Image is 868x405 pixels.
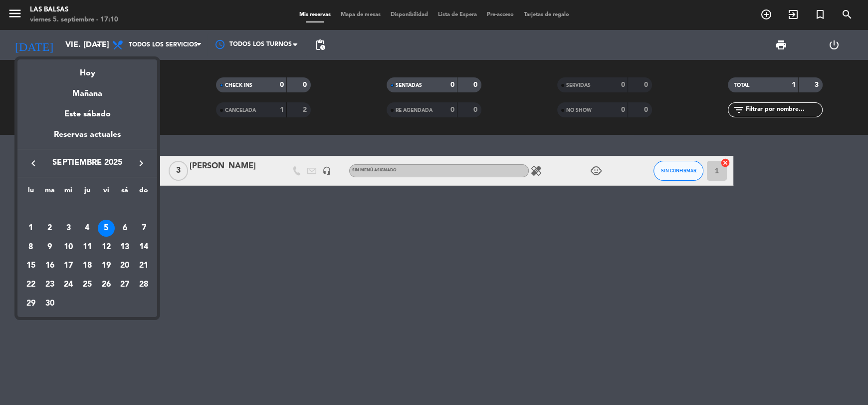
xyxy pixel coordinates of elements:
[132,157,150,170] button: keyboard_arrow_right
[42,156,132,169] span: septiembre 2025
[134,256,153,275] td: 21 de septiembre de 2025
[78,219,97,238] td: 4 de septiembre de 2025
[78,238,97,257] td: 11 de septiembre de 2025
[41,276,58,293] div: 23
[135,239,152,256] div: 14
[22,220,39,237] div: 1
[22,239,39,256] div: 8
[21,238,40,257] td: 8 de septiembre de 2025
[17,128,157,149] div: Reservas actuales
[21,185,40,200] th: lunes
[59,185,78,200] th: miércoles
[79,239,96,256] div: 11
[21,294,40,313] td: 29 de septiembre de 2025
[116,238,135,257] td: 13 de septiembre de 2025
[116,275,135,294] td: 27 de septiembre de 2025
[135,257,152,274] div: 21
[97,219,116,238] td: 5 de septiembre de 2025
[79,276,96,293] div: 25
[24,157,42,170] button: keyboard_arrow_left
[116,220,133,237] div: 6
[17,100,157,128] div: Este sábado
[41,220,58,237] div: 2
[116,219,135,238] td: 6 de septiembre de 2025
[97,238,116,257] td: 12 de septiembre de 2025
[79,220,96,237] div: 4
[135,157,147,169] i: keyboard_arrow_right
[22,257,39,274] div: 15
[60,220,77,237] div: 3
[60,239,77,256] div: 10
[78,185,97,200] th: jueves
[116,256,135,275] td: 20 de septiembre de 2025
[78,275,97,294] td: 25 de septiembre de 2025
[97,275,116,294] td: 26 de septiembre de 2025
[60,257,77,274] div: 17
[40,275,59,294] td: 23 de septiembre de 2025
[98,257,115,274] div: 19
[97,256,116,275] td: 19 de septiembre de 2025
[60,276,77,293] div: 24
[21,200,153,219] td: SEP.
[27,157,39,169] i: keyboard_arrow_left
[98,276,115,293] div: 26
[41,295,58,312] div: 30
[79,257,96,274] div: 18
[134,219,153,238] td: 7 de septiembre de 2025
[135,220,152,237] div: 7
[59,238,78,257] td: 10 de septiembre de 2025
[40,185,59,200] th: martes
[59,275,78,294] td: 24 de septiembre de 2025
[116,257,133,274] div: 20
[41,239,58,256] div: 9
[22,276,39,293] div: 22
[97,185,116,200] th: viernes
[134,238,153,257] td: 14 de septiembre de 2025
[135,276,152,293] div: 28
[116,276,133,293] div: 27
[40,238,59,257] td: 9 de septiembre de 2025
[40,219,59,238] td: 2 de septiembre de 2025
[98,239,115,256] div: 12
[22,295,39,312] div: 29
[134,275,153,294] td: 28 de septiembre de 2025
[59,219,78,238] td: 3 de septiembre de 2025
[134,185,153,200] th: domingo
[17,80,157,100] div: Mañana
[17,59,157,80] div: Hoy
[21,256,40,275] td: 15 de septiembre de 2025
[59,256,78,275] td: 17 de septiembre de 2025
[98,220,115,237] div: 5
[21,275,40,294] td: 22 de septiembre de 2025
[41,257,58,274] div: 16
[78,256,97,275] td: 18 de septiembre de 2025
[116,239,133,256] div: 13
[40,256,59,275] td: 16 de septiembre de 2025
[40,294,59,313] td: 30 de septiembre de 2025
[116,185,135,200] th: sábado
[21,219,40,238] td: 1 de septiembre de 2025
